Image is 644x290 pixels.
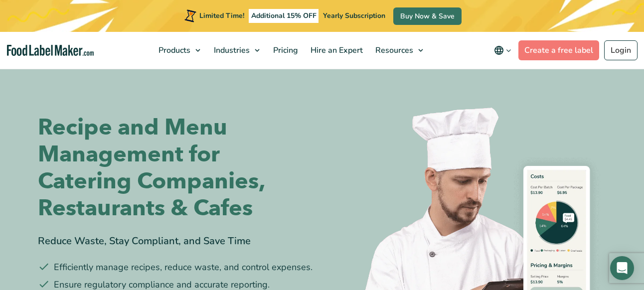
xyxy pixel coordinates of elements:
span: Limited Time! [199,11,244,20]
h1: Recipe and Menu Management for Catering Companies, Restaurants & Cafes [38,114,315,222]
span: Pricing [270,45,299,56]
li: Efficiently manage recipes, reduce waste, and control expenses. [38,261,315,274]
a: Create a free label [518,40,599,60]
span: Hire an Expert [308,45,364,56]
a: Buy Now & Save [393,7,462,25]
a: Hire an Expert [305,32,367,69]
div: Open Intercom Messenger [610,256,634,280]
a: Login [604,40,638,60]
a: Pricing [267,32,302,69]
div: Reduce Waste, Stay Compliant, and Save Time [38,234,315,249]
span: Additional 15% OFF [249,9,319,23]
span: Yearly Subscription [323,11,385,20]
a: Resources [369,32,428,69]
span: Industries [211,45,251,56]
span: Products [156,45,191,56]
a: Industries [208,32,265,69]
a: Products [153,32,205,69]
span: Resources [372,45,414,56]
